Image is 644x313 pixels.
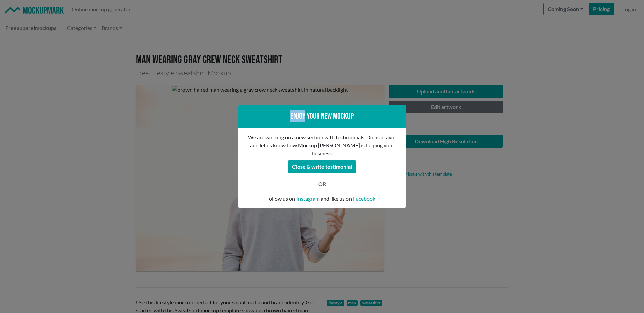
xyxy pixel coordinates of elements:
div: Enjoy your new mockup [244,110,400,122]
a: Facebook [353,195,375,203]
button: Close & write testimonial [288,160,356,173]
a: Close & write testimonial [288,161,356,168]
p: Follow us on and like us on [244,195,400,203]
div: OR [313,180,331,188]
a: Instagram [296,195,320,203]
p: We are working on a new section with testimonials. Do us a favor and let us know how Mockup [PERS... [244,133,400,158]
